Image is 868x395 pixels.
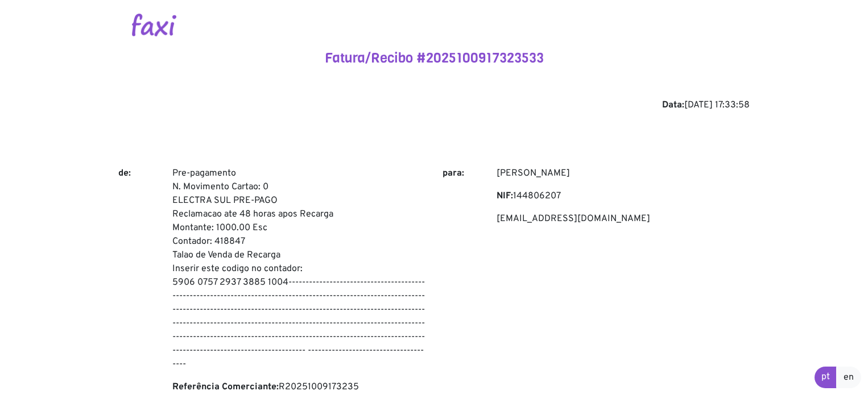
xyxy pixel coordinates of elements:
[172,381,279,393] b: Referência Comerciante:
[172,380,425,394] p: R20251009173235
[118,50,750,66] h4: Fatura/Recibo #2025100917323533
[815,367,837,388] a: pt
[497,189,750,203] p: 144806207
[118,98,750,112] div: [DATE] 17:33:58
[118,168,131,179] b: de:
[443,168,464,179] b: para:
[836,367,861,388] a: en
[172,167,425,371] p: Pre-pagamento N. Movimento Cartao: 0 ELECTRA SUL PRE-PAGO Reclamacao ate 48 horas apos Recarga Mo...
[497,190,513,202] b: NIF:
[497,212,750,226] p: [EMAIL_ADDRESS][DOMAIN_NAME]
[662,99,684,111] b: Data:
[497,167,750,180] p: [PERSON_NAME]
